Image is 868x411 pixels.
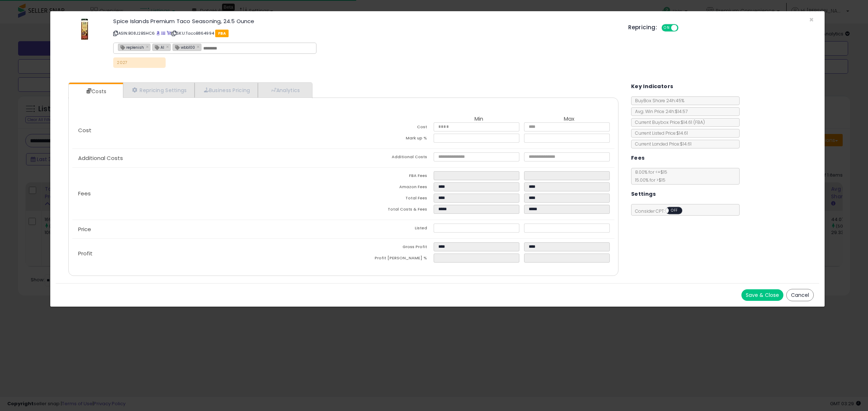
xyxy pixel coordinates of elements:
td: Total Fees [343,194,434,205]
span: × [809,14,814,25]
a: × [166,43,170,50]
a: Business Pricing [195,83,258,98]
span: OFF [669,208,680,214]
p: Additional Costs [72,155,343,161]
a: × [197,43,201,50]
a: Your listing only [167,30,171,36]
span: replenish [118,44,144,50]
td: Gross Profit [343,242,434,254]
p: 2027 [113,57,166,68]
td: Amazon Fees [343,182,434,194]
span: OFF [677,25,689,31]
h5: Fees [631,153,645,163]
span: FBA [215,30,229,37]
span: wbb100 [173,44,195,50]
td: Profit [PERSON_NAME] % [343,254,434,265]
span: Consider CPT: [631,208,692,214]
a: All offer listings [161,30,165,36]
td: Total Costs & Fees [343,205,434,216]
span: 15.00 % for > $15 [631,177,665,183]
td: Additional Costs [343,152,434,164]
h3: Spice Islands Premium Taco Seasoning, 24.5 Ounce [113,18,617,24]
a: × [146,43,150,50]
a: BuyBox page [156,30,160,36]
th: Min [434,116,524,122]
th: Max [524,116,614,122]
td: Cost [343,122,434,134]
span: $14.61 [681,119,705,125]
button: Save & Close [741,289,783,301]
span: ( FBA ) [693,119,705,125]
img: 41gDs54SlbL._SL60_.jpg [81,18,88,40]
span: BuyBox Share 24h: 45% [631,98,684,104]
span: AI [153,44,164,50]
td: FBA Fees [343,171,434,182]
span: Current Landed Price: $14.61 [631,141,692,147]
p: Price [72,226,343,232]
h5: Key Indicators [631,82,673,91]
p: Fees [72,191,343,196]
p: Profit [72,251,343,256]
p: Cost [72,127,343,133]
a: Repricing Settings [123,83,195,98]
span: Avg. Win Price 24h: $14.57 [631,108,688,114]
a: Analytics [258,83,311,98]
button: Cancel [786,289,814,301]
a: Costs [69,84,122,99]
h5: Settings [631,190,656,199]
td: Mark up % [343,134,434,145]
h5: Repricing: [628,25,657,30]
span: ON [662,25,671,31]
span: Current Listed Price: $14.61 [631,130,688,136]
span: 8.00 % for <= $15 [631,169,667,183]
td: Listed [343,224,434,235]
p: ASIN: B08J2BSHC6 | SKU: TacoB864994 [113,27,617,39]
span: Current Buybox Price: [631,119,705,125]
